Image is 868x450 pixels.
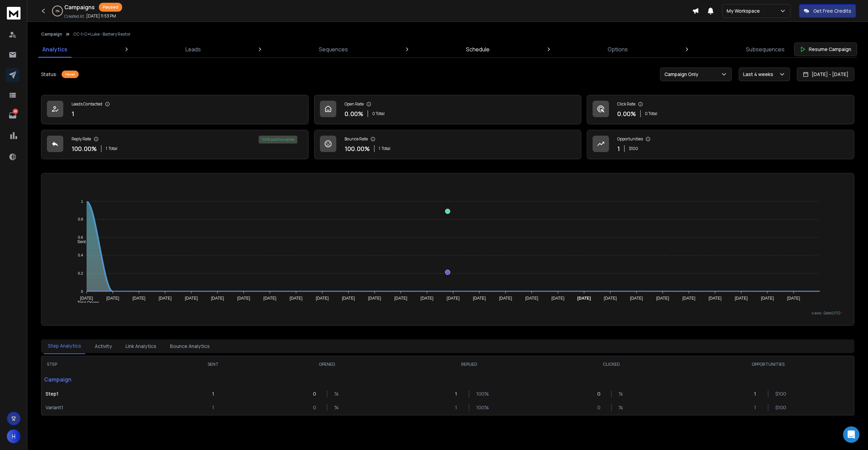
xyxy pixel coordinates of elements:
tspan: [DATE] [132,296,145,301]
p: 0 [313,404,320,411]
tspan: [DATE] [787,296,800,301]
div: Open Intercom Messenger [843,426,859,443]
span: 1 [379,146,380,151]
th: CLICKED [540,356,682,373]
tspan: [DATE] [447,296,460,301]
p: Bounce Rate [345,136,368,142]
a: Analytics [38,41,72,58]
p: 100.00 % [345,144,370,153]
p: 0 [597,390,604,397]
div: Paused [62,71,79,78]
p: 1 [212,404,214,411]
p: Created At: [64,14,85,19]
tspan: [DATE] [420,296,433,301]
tspan: 0.4 [78,253,83,257]
p: Sequences [319,45,348,53]
span: 1 [106,146,107,151]
tspan: [DATE] [185,296,198,301]
tspan: [DATE] [237,296,250,301]
p: 1 [754,404,761,411]
tspan: [DATE] [342,296,355,301]
p: x-axis : Date(UTC) [52,311,843,316]
div: 100 % positive replies [259,136,297,143]
p: % [619,390,625,397]
a: Reply Rate100.00%1Total100% positive replies [41,130,309,159]
h1: Campaigns [64,3,95,11]
p: Campaign Only [664,71,701,78]
p: 0 [597,404,604,411]
p: 1 [212,390,214,397]
a: Subsequences [742,41,789,58]
tspan: [DATE] [735,296,748,301]
tspan: [DATE] [394,296,407,301]
p: % [619,404,625,411]
p: 100 % [476,390,483,397]
th: STEP [41,356,170,373]
tspan: [DATE] [316,296,329,301]
a: Leads Contacted1 [41,95,309,124]
p: 100.00 % [72,144,97,153]
tspan: 0.8 [78,217,83,221]
button: Step Analytics [44,338,85,354]
p: % [334,390,341,397]
p: % [334,404,341,411]
tspan: [DATE] [630,296,643,301]
span: Total [381,146,390,151]
p: Options [608,45,628,53]
th: OPPORTUNITIES [682,356,854,373]
p: 0.00 % [345,109,363,118]
a: Open Rate0.00%0 Total [314,95,582,124]
tspan: [DATE] [368,296,381,301]
a: Options [604,41,632,58]
p: 0 Total [645,111,657,116]
tspan: [DATE] [709,296,722,301]
a: Click Rate0.00%0 Total [587,95,854,124]
p: 0.00 % [617,109,636,118]
p: Variant 1 [46,404,166,411]
p: Reply Rate [72,136,91,142]
p: Opportunities [617,136,643,142]
p: Analytics [42,45,67,53]
button: Campaign [41,32,62,37]
p: My Workspace [727,8,763,14]
tspan: [DATE] [552,296,565,301]
tspan: 0 [81,289,83,293]
p: 0 % [56,9,60,13]
p: 1 [72,109,74,118]
button: Link Analytics [121,339,160,354]
p: Status: [41,71,57,78]
tspan: [DATE] [159,296,172,301]
tspan: [DATE] [525,296,538,301]
button: H [7,429,21,443]
p: 100 % [476,404,483,411]
p: Campaign [41,373,170,386]
p: CC-1-C=Luke - Battery Restor [73,32,131,37]
p: 58 [13,109,18,114]
a: Bounce Rate100.00%1Total [314,130,582,159]
p: Open Rate [345,101,364,107]
p: Leads Contacted [72,101,102,107]
div: Paused [99,3,122,12]
p: Get Free Credits [813,8,851,14]
p: Subsequences [746,45,785,53]
th: REPLIED [398,356,540,373]
tspan: [DATE] [80,296,93,301]
p: 1 [455,390,462,397]
tspan: [DATE] [106,296,119,301]
p: $ 100 [775,390,782,397]
p: Step 1 [46,390,166,397]
span: Total Opens [72,300,99,305]
button: Activity [91,339,116,354]
tspan: [DATE] [577,296,591,301]
tspan: 0.2 [78,271,83,275]
tspan: [DATE] [683,296,696,301]
tspan: [DATE] [263,296,276,301]
img: logo [7,7,21,20]
tspan: [DATE] [289,296,302,301]
p: 1 [617,144,620,153]
p: [DATE] 11:53 PM [86,13,116,19]
tspan: [DATE] [656,296,669,301]
th: SENT [170,356,256,373]
a: Opportunities1$100 [587,130,854,159]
